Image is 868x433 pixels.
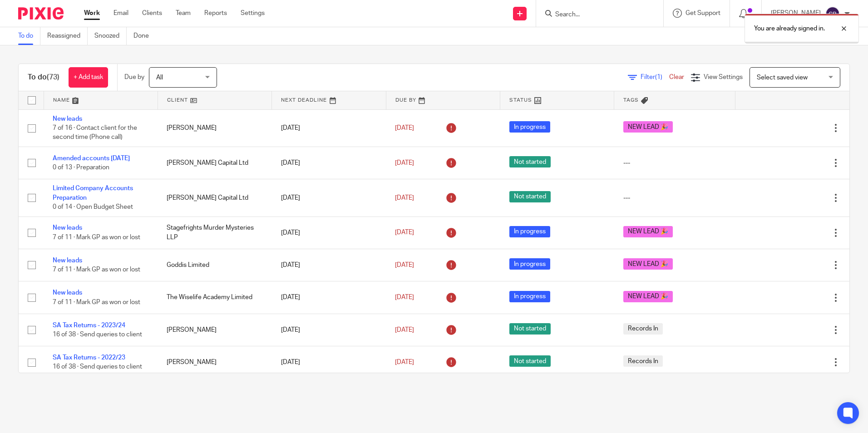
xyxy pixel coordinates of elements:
[53,354,125,361] a: SA Tax Returns - 2022/23
[53,155,130,162] a: Amended accounts [DATE]
[272,216,386,249] td: [DATE]
[623,121,673,133] span: NEW LEAD 🎉
[757,74,808,81] span: Select saved view
[272,109,386,147] td: [DATE]
[158,109,271,147] td: [PERSON_NAME]
[623,226,673,237] span: NEW LEAD 🎉
[53,322,125,329] a: SA Tax Returns - 2023/24
[18,7,64,20] img: Pixie
[158,346,271,379] td: [PERSON_NAME]
[28,73,59,82] h1: To do
[509,258,550,270] span: In progress
[53,204,133,210] span: 0 of 14 · Open Budget Sheet
[53,185,133,201] a: Limited Company Accounts Preparation
[158,147,271,179] td: [PERSON_NAME] Capital Ltd
[53,331,142,338] span: 16 of 38 · Send queries to client
[623,291,673,302] span: NEW LEAD 🎉
[133,27,156,45] a: Done
[124,73,144,82] p: Due by
[623,323,663,335] span: Records In
[623,258,673,270] span: NEW LEAD 🎉
[142,9,162,18] a: Clients
[395,195,414,201] span: [DATE]
[395,359,414,365] span: [DATE]
[158,281,271,314] td: The Wiselife Academy Limited
[47,74,59,81] span: (73)
[47,27,88,45] a: Reassigned
[272,281,386,314] td: [DATE]
[272,249,386,281] td: [DATE]
[623,355,663,367] span: Records In
[156,74,163,81] span: All
[53,257,82,264] a: New leads
[655,74,662,80] span: (1)
[113,9,128,18] a: Email
[754,24,825,33] p: You are already signed in.
[509,355,551,367] span: Not started
[158,216,271,249] td: Stagefrights Murder Mysteries LLP
[53,225,82,231] a: New leads
[204,9,227,18] a: Reports
[395,160,414,166] span: [DATE]
[53,125,137,141] span: 7 of 16 · Contact client for the second time (Phone call)
[53,290,82,296] a: New leads
[395,294,414,300] span: [DATE]
[641,74,669,80] span: Filter
[241,9,265,18] a: Settings
[53,116,82,122] a: New leads
[84,9,100,18] a: Work
[53,299,140,305] span: 7 of 11 · Mark GP as won or lost
[94,27,127,45] a: Snoozed
[272,314,386,346] td: [DATE]
[272,346,386,379] td: [DATE]
[704,74,743,80] span: View Settings
[158,314,271,346] td: [PERSON_NAME]
[623,158,726,167] div: ---
[53,364,142,370] span: 16 of 38 · Send queries to client
[669,74,684,80] a: Clear
[395,262,414,268] span: [DATE]
[53,266,140,273] span: 7 of 11 · Mark GP as won or lost
[509,291,550,302] span: In progress
[18,27,40,45] a: To do
[623,98,639,103] span: Tags
[509,191,551,202] span: Not started
[509,323,551,335] span: Not started
[158,249,271,281] td: Goddis Limited
[623,193,726,202] div: ---
[395,125,414,131] span: [DATE]
[509,121,550,133] span: In progress
[176,9,191,18] a: Team
[825,6,840,21] img: svg%3E
[395,327,414,333] span: [DATE]
[509,156,551,167] span: Not started
[53,234,140,241] span: 7 of 11 · Mark GP as won or lost
[395,230,414,236] span: [DATE]
[272,179,386,216] td: [DATE]
[158,179,271,216] td: [PERSON_NAME] Capital Ltd
[272,147,386,179] td: [DATE]
[53,164,109,171] span: 0 of 13 · Preparation
[69,67,108,88] a: + Add task
[509,226,550,237] span: In progress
